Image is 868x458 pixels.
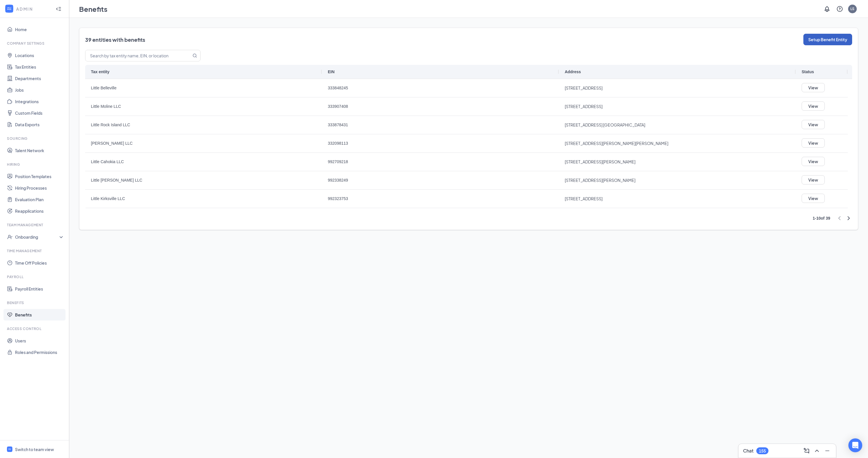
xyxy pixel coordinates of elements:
svg: Minimize [824,447,831,454]
span: Little Belleville [91,79,316,97]
svg: WorkstreamLogo [8,447,12,451]
svg: QuestionInfo [836,5,843,12]
a: Departments [15,73,64,84]
a: Tax Entities [15,61,64,73]
h1: Benefits [79,4,107,14]
a: Jobs [15,84,64,96]
h3: Chat [743,448,753,454]
span: 333878431 [328,116,553,134]
span: Little Moline LLC [91,98,316,115]
div: Switch to team view [15,446,54,452]
span: Little [PERSON_NAME] LLC [91,208,316,226]
span: 991522674 [328,208,553,226]
span: [STREET_ADDRESS] [565,190,790,208]
span: [STREET_ADDRESS] [565,79,790,97]
svg: Notifications [824,5,830,12]
svg: WorkstreamLogo [6,6,12,12]
div: 1 - 10 of 39 [813,215,830,221]
a: Time Off Policies [15,257,64,269]
a: Data Exports [15,119,64,130]
svg: ChevronRight [845,215,852,222]
span: 992338249 [328,171,553,189]
a: Users [15,335,64,346]
button: ChevronUp [812,446,821,455]
svg: ComposeMessage [803,447,810,454]
a: Reapplications [15,205,64,217]
a: Hiring Processes [15,182,64,194]
div: Team Management [7,223,63,227]
a: Talent Network [15,145,64,156]
span: Little [PERSON_NAME] LLC [91,171,316,189]
button: View [802,120,825,129]
span: Little Cahokia LLC [91,153,316,171]
div: ADMIN [16,6,50,12]
span: [PERSON_NAME] LLC [91,135,316,152]
div: Hiring [7,162,63,167]
button: View [802,175,825,184]
a: Locations [15,50,64,61]
button: ComposeMessage [801,446,811,455]
span: Little Rock Island LLC [91,116,316,134]
span: [STREET_ADDRESS][PERSON_NAME][PERSON_NAME] [565,135,790,152]
span: [STREET_ADDRESS][PERSON_NAME] [565,153,790,171]
span: [STREET_ADDRESS] [GEOGRAPHIC_DATA] [565,116,790,134]
div: Open Intercom Messenger [848,438,862,452]
button: View [802,194,825,203]
button: Setup Benefit Entity [803,34,852,45]
span: EIN [328,69,334,74]
input: Search by tax entity name, EIN, or location [85,50,184,61]
span: [STREET_ADDRESS] [565,98,790,115]
span: 992323753 [328,190,553,208]
svg: UserCheck [7,234,13,240]
a: Home [15,24,64,35]
span: Tax entity [91,69,109,74]
button: View [802,157,825,166]
svg: Collapse [56,6,61,12]
div: Access control [7,326,63,331]
div: LS [850,6,854,11]
svg: ChevronUp [813,447,820,454]
a: Integrations [15,96,64,107]
h2: 39 entities with benefits [85,36,145,43]
button: View [802,101,825,111]
button: View [802,83,825,92]
a: Custom Fields [15,107,64,119]
div: Onboarding [15,234,59,240]
a: Roles and Permissions [15,346,64,358]
span: 333848245 [328,79,553,97]
a: Benefits [15,309,64,321]
svg: MagnifyingGlass [192,53,197,58]
a: Payroll Entities [15,283,64,295]
button: View [802,138,825,148]
span: Status [802,69,814,74]
button: Minimize [822,446,831,455]
span: [STREET_ADDRESS][PERSON_NAME] [565,171,790,189]
div: Sourcing [7,136,63,141]
span: Address [565,69,581,74]
span: [STREET_ADDRESS][PERSON_NAME] [565,208,790,226]
div: Company Settings [7,41,63,46]
span: 992709218 [328,153,553,171]
div: 155 [759,448,766,453]
a: Evaluation Plan [15,194,64,205]
a: Position Templates [15,171,64,182]
span: 332098113 [328,135,553,152]
div: Time Management [7,248,63,253]
span: Little Kirksville LLC [91,190,316,208]
span: 333907408 [328,98,553,115]
div: Payroll [7,274,63,279]
div: Benefits [7,300,63,305]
